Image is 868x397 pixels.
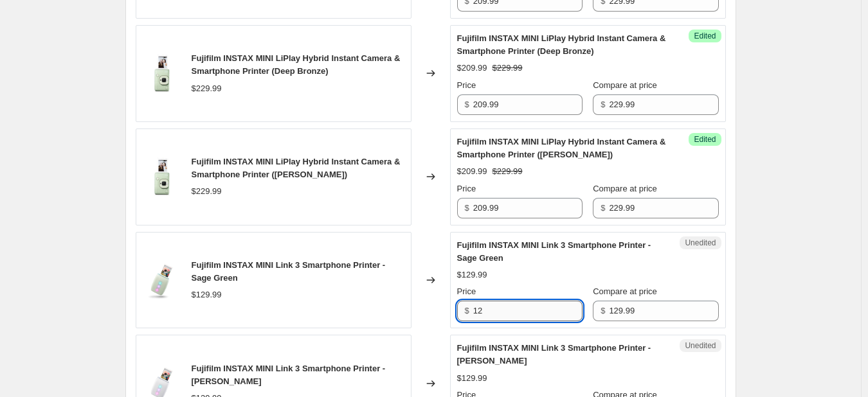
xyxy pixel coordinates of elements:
span: Compare at price [593,80,657,90]
span: $ [465,100,469,109]
span: Fujifilm INSTAX MINI LiPlay Hybrid Instant Camera & Smartphone Printer (Deep Bronze) [457,33,666,56]
span: Unedited [685,238,716,248]
strike: $229.99 [493,62,523,75]
div: $129.99 [457,372,487,385]
div: $209.99 [457,62,487,75]
span: $ [465,203,469,213]
span: Fujifilm INSTAX MINI LiPlay Hybrid Instant Camera & Smartphone Printer (Deep Bronze) [192,53,401,76]
span: Edited [694,31,716,41]
div: $229.99 [192,185,222,198]
span: $ [601,306,605,315]
span: Price [457,80,476,90]
span: Fujifilm INSTAX MINI Link 3 Smartphone Printer - [PERSON_NAME] [457,343,651,366]
span: Price [457,184,476,193]
span: Price [457,287,476,296]
span: Compare at price [593,184,657,193]
strike: $229.99 [493,165,523,178]
img: 1-SageGreen_80x.png [143,261,181,299]
div: $129.99 [457,269,487,281]
div: $129.99 [192,288,222,301]
span: Fujifilm INSTAX MINI LiPlay Hybrid Instant Camera & Smartphone Printer ([PERSON_NAME]) [192,157,401,179]
span: Fujifilm INSTAX MINI Link 3 Smartphone Printer - [PERSON_NAME] [192,364,386,386]
span: $ [601,203,605,213]
span: $ [601,100,605,109]
span: Fujifilm INSTAX MINI LiPlay Hybrid Instant Camera & Smartphone Printer ([PERSON_NAME]) [457,137,666,159]
div: $229.99 [192,82,222,95]
span: Fujifilm INSTAX MINI Link 3 Smartphone Printer - Sage Green [192,260,386,283]
span: Compare at price [593,287,657,296]
img: 1_7f752055-79ea-4185-9e55-4b58b18185e9_80x.jpg [143,54,181,93]
img: 1_7f752055-79ea-4185-9e55-4b58b18185e9_80x.jpg [143,157,181,196]
span: $ [465,306,469,315]
div: $209.99 [457,165,487,178]
span: Fujifilm INSTAX MINI Link 3 Smartphone Printer - Sage Green [457,240,651,263]
span: Edited [694,134,716,145]
span: Unedited [685,340,716,351]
